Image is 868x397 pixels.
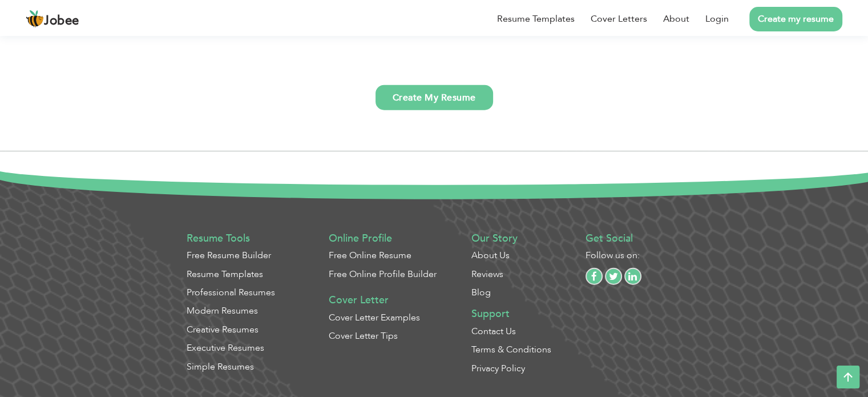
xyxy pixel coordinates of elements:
h4: Our Story [471,232,574,245]
a: Terms & Conditions [471,343,551,356]
a: Creative Resumes [187,323,259,336]
a: Free Online Profile Builder [329,268,437,280]
a: Resume Templates [497,12,575,26]
p: Follow us on: [586,249,717,262]
a: Modern Resumes [187,304,258,317]
a: Cover Letter Tips [329,330,398,342]
h4: Resume Tools [187,232,318,245]
a: Contact Us [471,325,516,338]
a: Login [705,12,729,26]
img: jobee.io [26,10,44,28]
h4: Get Social [586,232,717,245]
h4: Cover Letter [329,294,460,307]
a: Free Online Resume [329,249,411,262]
a: Free Resume Builder [187,249,271,262]
a: Resume Templates [187,268,263,280]
a: Reviews [471,268,503,280]
span: Jobee [44,15,79,27]
a: Blog [471,286,491,299]
a: Create my resume [749,7,842,31]
a: Jobee [26,10,79,28]
a: About Us [471,249,510,262]
a: Cover Letters [591,12,647,26]
a: Professional Resumes [187,286,275,299]
a: Cover Letter Examples [329,311,420,324]
a: Executive Resumes [187,342,264,354]
h4: Support [471,308,574,320]
a: Simple Resumes [187,360,254,373]
h4: Online Profile [329,232,460,245]
a: About [663,12,689,26]
a: Privacy Policy [471,362,525,375]
a: Create My Resume [376,85,493,110]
